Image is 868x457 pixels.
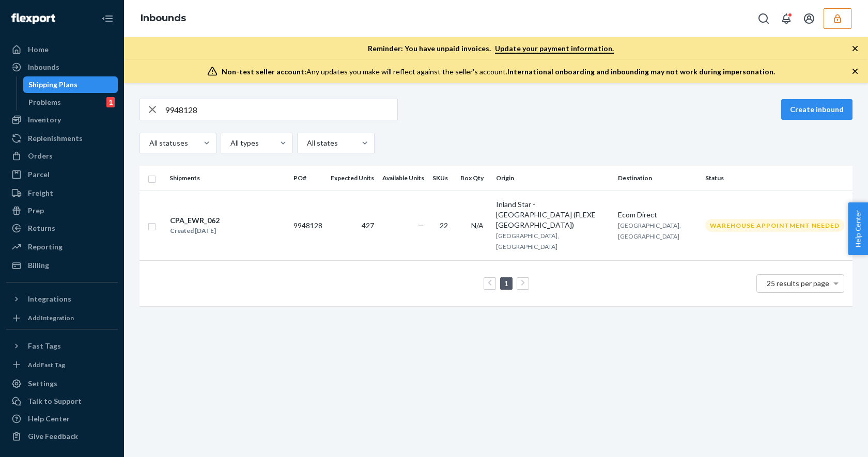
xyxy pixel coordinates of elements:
a: Freight [6,185,118,201]
th: Expected Units [327,166,378,191]
button: Close Navigation [97,8,118,29]
div: Inbounds [28,62,59,72]
a: Inventory [6,112,118,128]
th: Destination [614,166,701,191]
span: N/A [471,221,484,230]
button: Fast Tags [6,338,118,354]
a: Home [6,41,118,58]
a: Inbounds [6,59,118,75]
div: CPA_EWR_062 [170,215,220,226]
div: Replenishments [28,133,83,144]
a: Replenishments [6,130,118,147]
div: Give Feedback [28,431,78,442]
a: Reporting [6,239,118,255]
input: All states [306,138,307,148]
input: All statuses [148,138,149,148]
span: 22 [440,221,448,230]
iframe: Opens a widget where you can chat to one of our agents [801,426,858,452]
div: Created [DATE] [170,226,220,236]
button: Open Search Box [753,8,774,29]
th: Status [701,166,853,191]
div: Inland Star - [GEOGRAPHIC_DATA] (FLEXE [GEOGRAPHIC_DATA]) [496,199,610,230]
span: Non-test seller account: [222,67,306,76]
th: Box Qty [456,166,492,191]
div: Home [28,44,49,55]
button: Talk to Support [6,393,118,409]
a: Page 1 is your current page [502,279,510,288]
div: 1 [106,97,115,107]
a: Parcel [6,166,118,183]
p: Reminder: You have unpaid invoices. [368,43,614,54]
input: All types [229,138,230,148]
button: Open account menu [799,8,819,29]
div: Add Fast Tag [28,360,65,369]
ol: breadcrumbs [132,4,194,34]
input: Search inbounds by name, destination, msku... [165,99,397,120]
div: Orders [28,151,53,161]
div: Returns [28,223,55,233]
div: Fast Tags [28,341,61,351]
th: Shipments [165,166,289,191]
div: Prep [28,206,44,216]
a: Help Center [6,411,118,427]
span: [GEOGRAPHIC_DATA], [GEOGRAPHIC_DATA] [618,222,681,240]
button: Create inbound [781,99,853,120]
button: Give Feedback [6,428,118,445]
a: Add Fast Tag [6,358,118,372]
div: Problems [28,97,61,107]
a: Orders [6,148,118,164]
a: Settings [6,375,118,392]
th: Available Units [378,166,428,191]
th: SKUs [428,166,456,191]
a: Billing [6,257,118,274]
div: Integrations [28,294,71,304]
span: 25 results per page [767,279,829,288]
button: Open notifications [776,8,797,29]
button: Integrations [6,291,118,307]
div: Settings [28,379,57,389]
span: — [418,221,424,230]
a: Inbounds [141,12,186,24]
div: Add Integration [28,313,74,322]
a: Returns [6,220,118,237]
div: Shipping Plans [28,80,78,90]
th: PO# [289,166,327,191]
a: Update your payment information. [495,44,614,54]
a: Add Integration [6,311,118,325]
div: Freight [28,188,53,198]
div: Warehouse Appointment Needed [705,219,844,232]
span: 427 [362,221,374,230]
span: [GEOGRAPHIC_DATA], [GEOGRAPHIC_DATA] [496,232,559,250]
img: Flexport logo [11,13,55,24]
button: Help Center [848,202,868,255]
a: Shipping Plans [23,76,118,93]
span: International onboarding and inbounding may not work during impersonation. [507,67,775,76]
a: Prep [6,202,118,219]
div: Talk to Support [28,396,82,406]
div: Inventory [28,115,61,125]
div: Billing [28,260,49,271]
td: 9948128 [289,191,327,260]
div: Reporting [28,242,63,252]
div: Parcel [28,169,50,180]
th: Origin [492,166,614,191]
div: Any updates you make will reflect against the seller's account. [222,67,775,77]
div: Help Center [28,414,70,424]
div: Ecom Direct [618,210,697,220]
a: Problems1 [23,94,118,111]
